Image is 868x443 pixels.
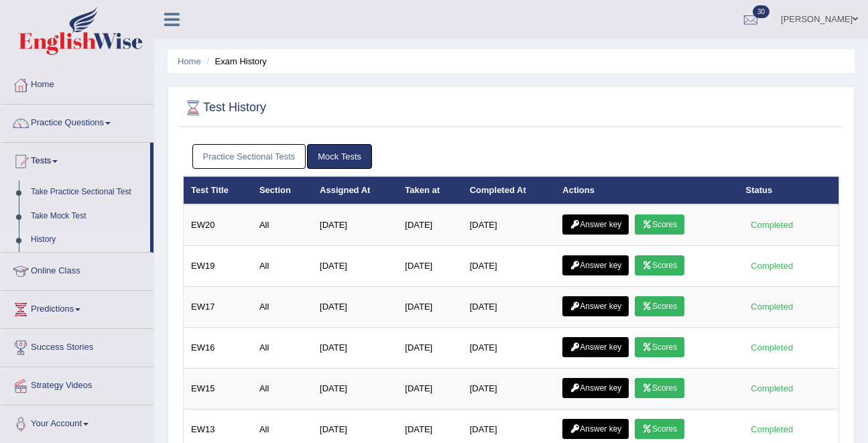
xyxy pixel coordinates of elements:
[184,246,252,287] td: EW19
[635,337,684,357] a: Scores
[555,176,738,204] th: Actions
[462,369,556,409] td: [DATE]
[25,204,150,229] a: Take Mock Test
[25,180,150,204] a: Take Practice Sectional Test
[397,246,462,287] td: [DATE]
[562,337,629,357] a: Answer key
[184,287,252,328] td: EW17
[635,378,684,398] a: Scores
[1,143,150,176] a: Tests
[562,296,629,316] a: Answer key
[1,253,153,286] a: Online Class
[462,204,556,246] td: [DATE]
[462,287,556,328] td: [DATE]
[184,204,252,246] td: EW20
[397,287,462,328] td: [DATE]
[562,214,629,235] a: Answer key
[178,56,201,66] a: Home
[252,176,312,204] th: Section
[739,176,839,204] th: Status
[307,144,372,169] a: Mock Tests
[635,214,684,235] a: Scores
[312,204,397,246] td: [DATE]
[203,55,267,68] li: Exam History
[635,296,684,316] a: Scores
[1,291,153,324] a: Predictions
[252,369,312,409] td: All
[1,105,153,138] a: Practice Questions
[562,419,629,439] a: Answer key
[462,176,556,204] th: Completed At
[635,419,684,439] a: Scores
[397,328,462,369] td: [DATE]
[184,369,252,409] td: EW15
[746,300,798,314] div: Completed
[746,422,798,436] div: Completed
[753,5,769,18] span: 30
[312,176,397,204] th: Assigned At
[397,204,462,246] td: [DATE]
[1,66,153,100] a: Home
[312,328,397,369] td: [DATE]
[312,369,397,409] td: [DATE]
[183,98,266,118] h2: Test History
[1,405,153,439] a: Your Account
[252,246,312,287] td: All
[462,246,556,287] td: [DATE]
[397,176,462,204] th: Taken at
[252,287,312,328] td: All
[635,255,684,275] a: Scores
[746,381,798,395] div: Completed
[184,176,252,204] th: Test Title
[1,329,153,363] a: Success Stories
[184,328,252,369] td: EW16
[562,378,629,398] a: Answer key
[397,369,462,409] td: [DATE]
[562,255,629,275] a: Answer key
[192,144,306,169] a: Practice Sectional Tests
[252,204,312,246] td: All
[1,367,153,401] a: Strategy Videos
[462,328,556,369] td: [DATE]
[312,287,397,328] td: [DATE]
[25,228,150,252] a: History
[746,340,798,355] div: Completed
[746,259,798,273] div: Completed
[746,218,798,232] div: Completed
[312,246,397,287] td: [DATE]
[252,328,312,369] td: All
